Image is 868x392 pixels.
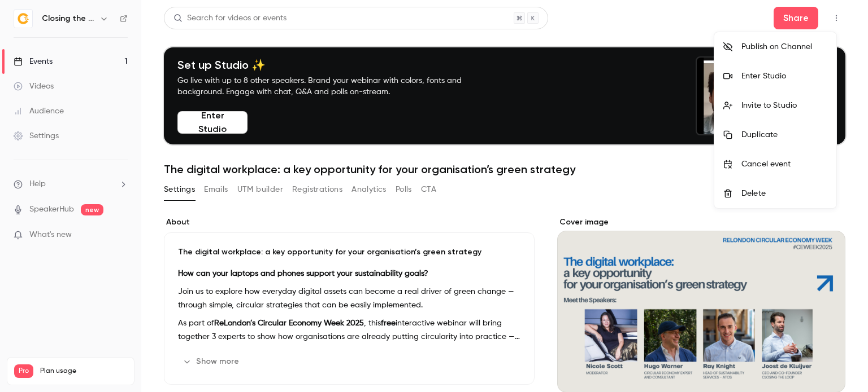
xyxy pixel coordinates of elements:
div: Duplicate [741,129,827,140]
div: Enter Studio [741,71,827,82]
div: Cancel event [741,158,827,170]
div: Delete [741,188,827,199]
div: Invite to Studio [741,100,827,111]
div: Publish on Channel [741,41,827,52]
